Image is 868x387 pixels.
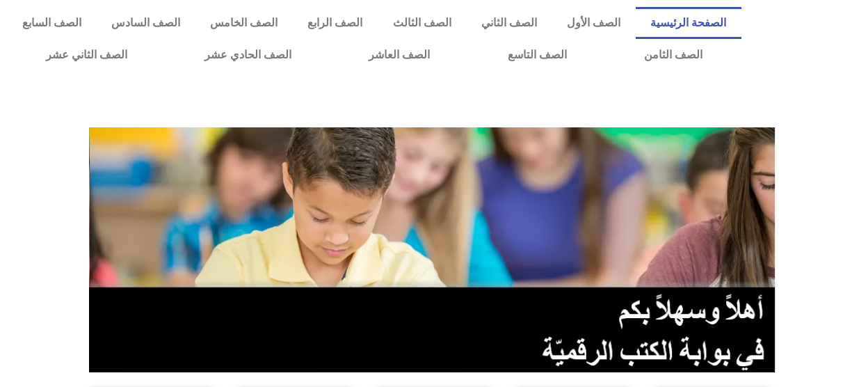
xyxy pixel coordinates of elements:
a: الصف الأول [552,7,635,39]
a: الصف السابع [7,7,96,39]
a: الصف الخامس [195,7,292,39]
a: الصف التاسع [469,39,605,71]
a: الصف الحادي عشر [166,39,330,71]
a: الصف العاشر [330,39,469,71]
a: الصف الثامن [605,39,741,71]
a: الصف السادس [96,7,195,39]
a: الصف الرابع [293,7,378,39]
a: الصف الثاني عشر [7,39,166,71]
a: الصف الثاني [466,7,552,39]
a: الصف الثالث [378,7,466,39]
a: الصفحة الرئيسية [636,7,741,39]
